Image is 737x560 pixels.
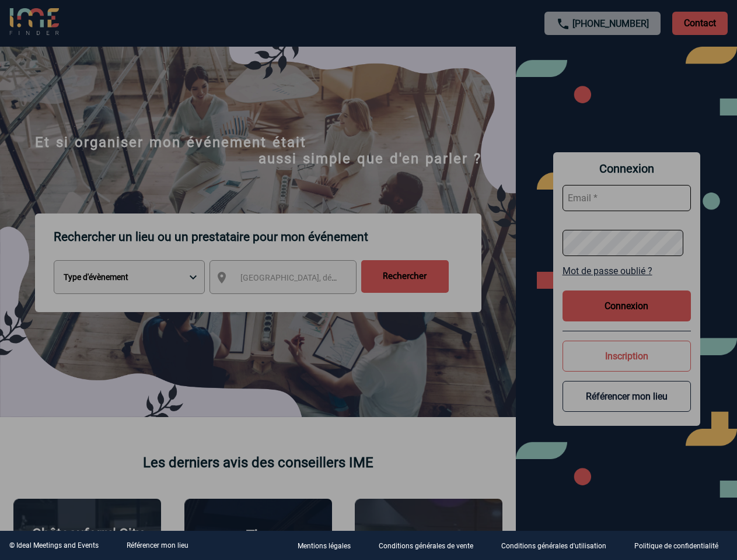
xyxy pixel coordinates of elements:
[625,540,737,551] a: Politique de confidentialité
[9,541,99,549] div: © Ideal Meetings and Events
[127,541,188,549] a: Référencer mon lieu
[379,542,473,551] p: Conditions générales de vente
[288,540,369,551] a: Mentions légales
[298,542,351,551] p: Mentions légales
[369,540,492,551] a: Conditions générales de vente
[501,542,606,551] p: Conditions générales d'utilisation
[492,540,625,551] a: Conditions générales d'utilisation
[634,542,718,551] p: Politique de confidentialité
